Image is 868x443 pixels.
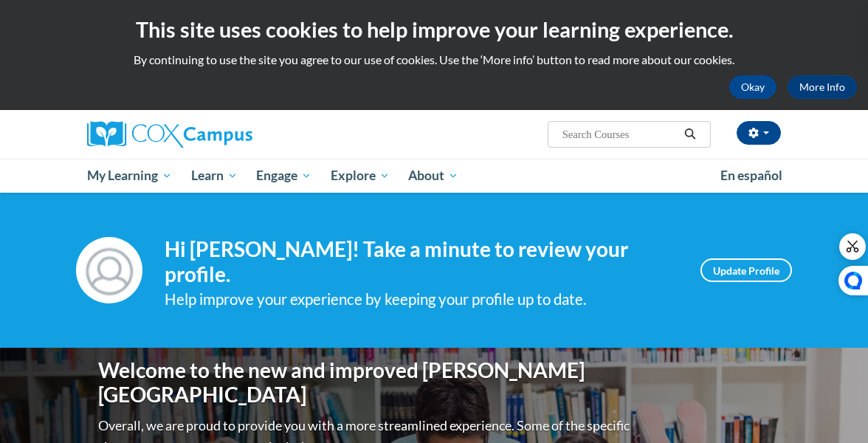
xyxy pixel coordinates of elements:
p: By continuing to use the site you agree to our use of cookies. Use the ‘More info’ button to read... [11,52,857,68]
div: Main menu [76,159,792,193]
a: My Learning [77,159,182,193]
a: En español [711,160,792,191]
a: Engage [247,159,321,193]
span: Explore [331,167,390,185]
img: Cox Campus [87,121,252,148]
a: More Info [788,75,857,99]
span: En español [720,168,782,183]
span: My Learning [87,167,172,185]
img: Profile Image [76,237,142,303]
a: Learn [182,159,247,193]
a: Cox Campus [87,121,303,148]
h2: This site uses cookies to help improve your learning experience. [11,15,857,44]
a: Update Profile [700,258,792,282]
span: About [408,167,458,185]
button: Search [679,126,701,143]
input: Search Courses [561,126,679,143]
h1: Welcome to the new and improved [PERSON_NAME][GEOGRAPHIC_DATA] [98,358,633,408]
button: Okay [729,75,776,99]
a: About [399,159,469,193]
span: Engage [256,167,311,185]
span: Learn [191,167,238,185]
a: Explore [321,159,399,193]
div: Help improve your experience by keeping your profile up to date. [165,287,678,312]
button: Account Settings [737,121,781,145]
h4: Hi [PERSON_NAME]! Take a minute to review your profile. [165,237,678,286]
